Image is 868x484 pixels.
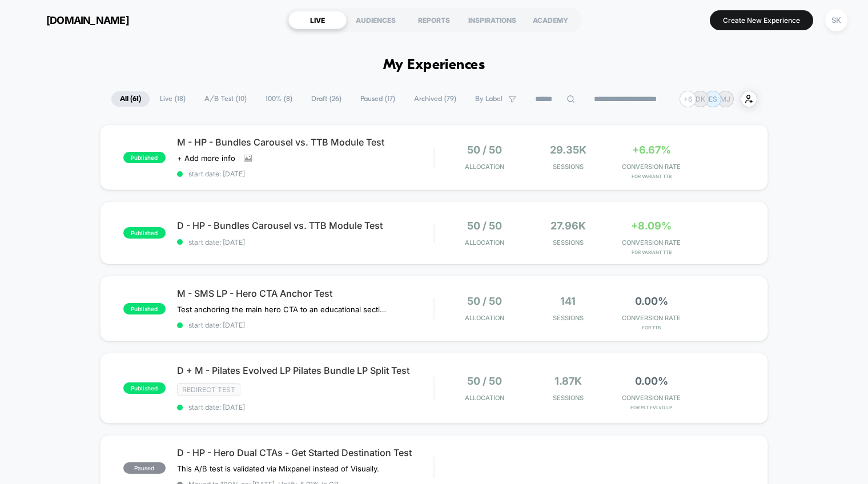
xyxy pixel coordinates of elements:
button: Create New Experience [710,10,813,30]
span: 1.87k [554,375,582,387]
span: published [123,152,166,163]
span: All ( 61 ) [111,91,150,107]
span: [DOMAIN_NAME] [46,14,129,26]
button: SK [822,9,851,32]
span: for TTB [613,325,690,330]
div: AUDIENCES [347,11,405,29]
span: M - HP - Bundles Carousel vs. TTB Module Test [177,136,433,148]
button: [DOMAIN_NAME] [17,11,132,29]
span: Draft ( 26 ) [303,91,350,107]
span: start date: [DATE] [177,170,433,178]
span: paused [123,462,166,474]
span: +6.67% [632,144,671,156]
span: 141 [560,295,576,307]
span: Sessions [529,239,607,247]
span: 100% ( 8 ) [257,91,301,107]
span: CONVERSION RATE [613,239,690,247]
span: Archived ( 79 ) [405,91,465,107]
span: 27.96k [550,220,586,232]
p: DK [696,95,705,103]
span: A/B Test ( 10 ) [196,91,255,107]
span: Allocation [465,314,504,322]
span: 50 / 50 [467,375,502,387]
span: CONVERSION RATE [613,163,690,171]
span: published [123,303,166,314]
span: for PLT EVLVD LP [613,405,690,410]
p: ES [709,95,717,103]
span: start date: [DATE] [177,403,433,412]
div: REPORTS [405,11,463,29]
span: 0.00% [635,295,668,307]
span: Test anchoring the main hero CTA to an educational section about our method vs. TTB product detai... [177,305,389,314]
span: By Label [475,95,503,103]
div: SK [825,9,847,31]
h1: My Experiences [383,57,485,74]
span: Live ( 18 ) [151,91,194,107]
span: Allocation [465,239,504,247]
span: published [123,227,166,239]
p: MJ [720,95,730,103]
span: D - HP - Hero Dual CTAs - Get Started Destination Test [177,447,433,458]
span: 0.00% [635,375,668,387]
span: Sessions [529,163,607,171]
span: CONVERSION RATE [613,394,690,402]
div: INSPIRATIONS [463,11,521,29]
span: D + M - Pilates Evolved LP Pilates Bundle LP Split Test [177,365,433,376]
span: start date: [DATE] [177,238,433,247]
span: Allocation [465,163,504,171]
span: Paused ( 17 ) [352,91,404,107]
span: This A/B test is validated via Mixpanel instead of Visually. [177,464,381,473]
div: ACADEMY [521,11,580,29]
span: D - HP - Bundles Carousel vs. TTB Module Test [177,220,433,231]
span: Sessions [529,314,607,322]
span: Allocation [465,394,504,402]
span: Sessions [529,394,607,402]
div: + 6 [680,91,696,107]
span: Redirect Test [177,383,240,396]
span: 29.35k [550,144,586,156]
span: 50 / 50 [467,144,502,156]
span: published [123,382,166,394]
span: 50 / 50 [467,220,502,232]
span: CONVERSION RATE [613,314,690,322]
div: LIVE [288,11,347,29]
span: start date: [DATE] [177,321,433,329]
span: +8.09% [631,220,672,232]
span: + Add more info [177,154,235,163]
span: for Variant TTB [613,249,690,255]
span: 50 / 50 [467,295,502,307]
span: for Variant TTB [613,174,690,179]
span: M - SMS LP - Hero CTA Anchor Test [177,288,433,299]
